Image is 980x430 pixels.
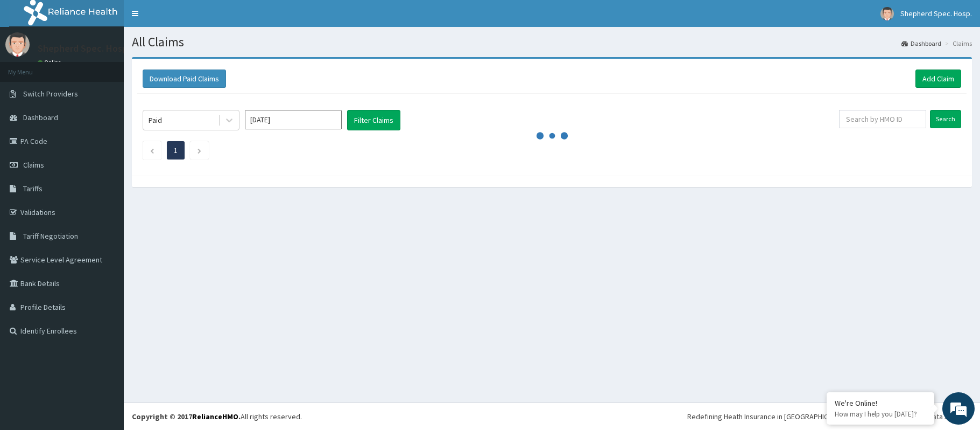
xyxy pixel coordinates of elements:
span: Claims [23,160,44,170]
p: How may I help you today? [835,410,926,419]
button: Download Paid Claims [143,70,226,88]
span: Shepherd Spec. Hosp. [900,9,972,18]
input: Search by HMO ID [839,110,926,128]
span: Tariffs [23,184,43,193]
input: Search [930,110,961,128]
img: User Image [880,7,894,20]
input: Select Month and Year [245,110,342,129]
img: User Image [5,32,30,57]
footer: All rights reserved. [124,403,980,430]
a: Previous page [150,145,154,155]
svg: audio-loading [536,120,568,152]
li: Claims [942,39,972,48]
strong: Copyright © 2017 . [132,412,241,421]
a: Add Claim [915,70,961,88]
span: Switch Providers [23,89,78,99]
a: Online [38,59,64,66]
button: Filter Claims [347,110,400,130]
div: Paid [149,115,162,126]
div: Redefining Heath Insurance in [GEOGRAPHIC_DATA] using Telemedicine and Data Science! [687,411,972,422]
a: Next page [197,145,202,155]
a: Page 1 is your current page [174,145,178,155]
p: Shepherd Spec. Hosp. [38,44,130,53]
div: We're Online! [835,398,926,408]
span: Dashboard [23,113,58,122]
h1: All Claims [132,35,972,49]
a: RelianceHMO [192,412,238,421]
a: Dashboard [901,39,941,48]
span: Tariff Negotiation [23,231,78,241]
